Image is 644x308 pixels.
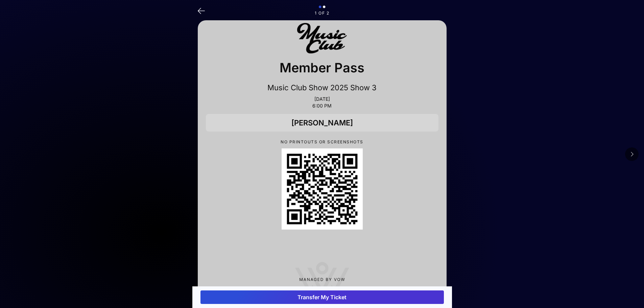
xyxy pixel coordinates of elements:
p: Music Club Show 2025 Show 3 [206,83,438,92]
p: [DATE] [206,96,438,102]
div: [PERSON_NAME] [206,114,438,132]
p: 1 of 2 [198,11,447,16]
button: Transfer My Ticket [200,290,444,304]
p: 6:00 PM [206,103,438,109]
p: NO PRINTOUTS OR SCREENSHOTS [206,140,438,144]
div: QR Code [282,148,363,230]
p: Member Pass [206,58,438,77]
